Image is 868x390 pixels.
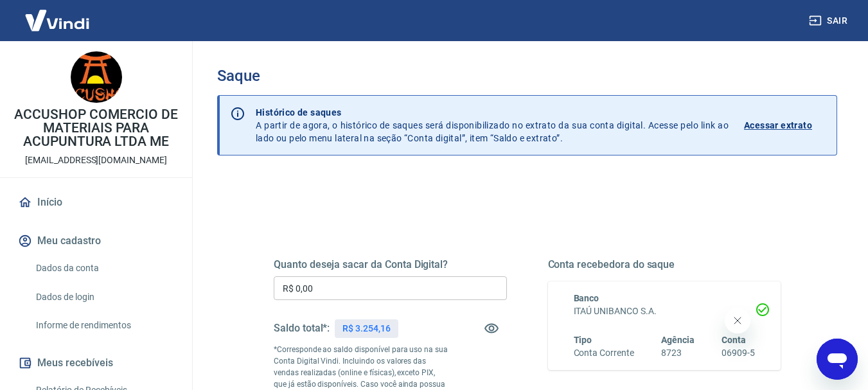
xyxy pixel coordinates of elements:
[31,312,177,339] a: Informe de rendimentos
[574,346,634,360] h6: Conta Corrente
[256,106,729,119] p: Histórico de saques
[574,305,756,318] h6: ITAÚ UNIBANCO S.A.
[744,106,826,145] a: Acessar extrato
[8,9,108,19] span: Olá! Precisa de ajuda?
[274,322,330,335] h5: Saldo total*:
[722,346,755,360] h6: 06909-5
[806,9,853,33] button: Sair
[661,335,695,345] span: Agência
[274,258,507,271] h5: Quanto deseja sacar da Conta Digital?
[342,322,390,335] p: R$ 3.254,16
[15,1,99,40] img: Vindi
[722,335,746,345] span: Conta
[744,119,812,132] p: Acessar extrato
[31,255,177,281] a: Dados da conta
[31,284,177,310] a: Dados de login
[256,106,729,145] p: A partir de agora, o histórico de saques será disponibilizado no extrato da sua conta digital. Ac...
[15,188,177,217] a: Início
[217,67,837,85] h3: Saque
[574,293,599,303] span: Banco
[25,154,167,167] p: [EMAIL_ADDRESS][DOMAIN_NAME]
[15,349,177,377] button: Meus recebíveis
[574,335,592,345] span: Tipo
[661,346,695,360] h6: 8723
[548,258,781,271] h5: Conta recebedora do saque
[10,108,182,148] p: ACCUSHOP COMERCIO DE MATERIAIS PARA ACUPUNTURA LTDA ME
[725,308,750,333] iframe: Fechar mensagem
[817,339,858,380] iframe: Botão para abrir a janela de mensagens
[15,227,177,255] button: Meu cadastro
[71,51,122,103] img: f9cebb57-6592-406e-bb70-d58a442a74f8.jpeg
